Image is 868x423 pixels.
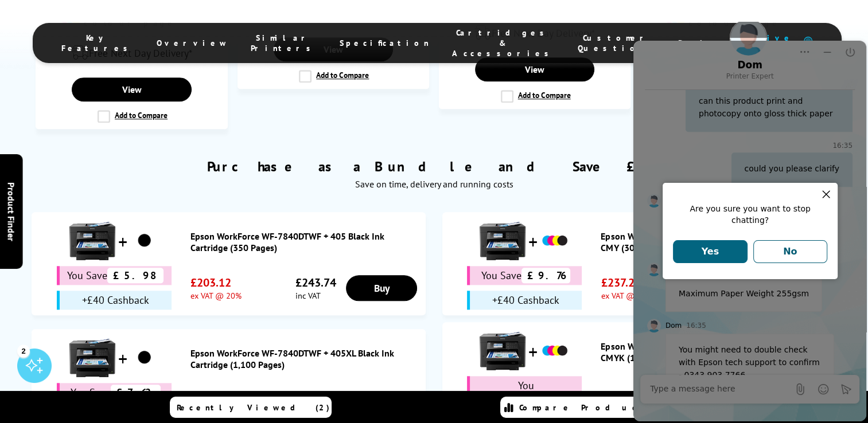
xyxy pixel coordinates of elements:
[467,266,582,285] div: You Save
[500,397,662,418] a: Compare Products
[40,178,827,190] div: Save on time, delivery and running costs
[480,218,526,264] img: Epson WorkForce WF-7840DTWF + 405 Ink Multipack CMY (300 Pages) K (350 Pages)
[519,402,658,413] span: Compare Products
[26,140,842,195] div: Purchase as a Bundle and Save £££s
[190,347,420,370] a: Epson WorkForce WF-7840DTWF + 405XL Black Ink Cartridge (1,100 Pages)
[295,290,336,301] span: inc VAT
[57,291,172,310] div: +£40 Cashback
[601,230,830,253] a: Epson WorkForce WF-7840DTWF + 405 Ink Multipack CMY (300 Pages) K (350 Pages)
[521,268,570,283] span: £9.76
[72,77,191,101] a: View
[98,110,168,123] label: Add to Compare
[57,383,172,402] div: You Save
[69,218,115,264] img: Epson WorkForce WF-7840DTWF + 405 Black Ink Cartridge (350 Pages)
[467,291,582,310] div: +£40 Cashback
[601,340,830,363] a: Epson WorkForce WF-7840DTWF + 405XL Ink Multipack CMYK (1,100 Pages)
[299,70,369,83] label: Add to Compare
[467,376,582,408] div: You Save
[501,90,571,103] label: Add to Compare
[480,328,526,374] img: Epson WorkForce WF-7840DTWF + 405XL Ink Multipack CMYK (1,100 Pages)
[578,33,655,53] span: Customer Questions
[107,268,164,283] span: £5.98
[190,230,420,253] a: Epson WorkForce WF-7840DTWF + 405 Black Ink Cartridge (350 Pages)
[130,226,159,255] img: Epson WorkForce WF-7840DTWF + 405 Black Ink Cartridge (350 Pages)
[157,38,228,48] span: Overview
[130,343,159,372] img: Epson WorkForce WF-7840DTWF + 405XL Black Ink Cartridge (1,100 Pages)
[69,335,115,381] img: Epson WorkForce WF-7840DTWF + 405XL Black Ink Cartridge (1,100 Pages)
[111,385,161,400] span: £7.62
[475,57,594,81] a: View
[61,33,134,53] span: Key Features
[177,402,330,413] span: Recently Viewed (2)
[340,38,429,48] span: Specification
[452,28,555,58] span: Cartridges & Accessories
[6,182,17,241] span: Product Finder
[57,266,172,285] div: You Save
[251,33,317,53] span: Similar Printers
[190,275,242,290] span: £203.12
[540,336,569,365] img: Epson WorkForce WF-7840DTWF + 405XL Ink Multipack CMYK (1,100 Pages)
[295,275,336,290] span: £243.74
[190,290,242,301] span: ex VAT @ 20%
[601,275,652,290] span: £237.21
[540,226,569,255] img: Epson WorkForce WF-7840DTWF + 405 Ink Multipack CMY (300 Pages) K (350 Pages)
[170,397,332,418] a: Recently Viewed (2)
[632,22,868,423] iframe: chat window
[346,275,417,301] a: Buy
[601,290,652,301] span: ex VAT @ 20%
